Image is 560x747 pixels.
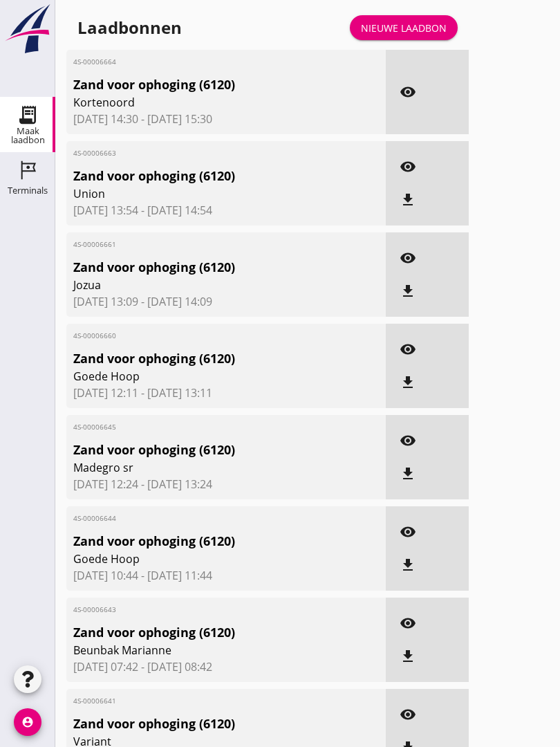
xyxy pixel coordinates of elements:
[73,239,328,250] span: 4S-00006661
[400,374,416,391] i: file_download
[400,465,416,482] i: file_download
[400,341,416,358] i: visibility
[73,532,328,551] span: Zand voor ophoging (6120)
[400,557,416,573] i: file_download
[8,186,48,195] div: Terminals
[400,432,416,449] i: visibility
[350,15,458,40] a: Nieuwe laadbon
[73,714,328,733] span: Zand voor ophoging (6120)
[77,17,182,39] div: Laadbonnen
[73,167,328,185] span: Zand voor ophoging (6120)
[400,250,416,266] i: visibility
[73,459,328,476] span: Madegro sr
[400,192,416,208] i: file_download
[73,349,328,368] span: Zand voor ophoging (6120)
[400,706,416,723] i: visibility
[73,185,328,202] span: Union
[14,708,41,736] i: account_circle
[73,148,328,158] span: 4S-00006663
[361,21,447,35] div: Nieuwe laadbon
[73,331,328,341] span: 4S-00006660
[73,476,379,492] span: [DATE] 12:24 - [DATE] 13:24
[3,3,53,55] img: logo-small.a267ee39.svg
[73,57,328,67] span: 4S-00006664
[73,368,328,385] span: Goede Hoop
[400,84,416,100] i: visibility
[73,642,328,658] span: Beunbak Marianne
[73,94,328,111] span: Kortenoord
[73,513,328,524] span: 4S-00006644
[73,111,379,127] span: [DATE] 14:30 - [DATE] 15:30
[73,551,328,567] span: Goede Hoop
[400,648,416,665] i: file_download
[400,283,416,299] i: file_download
[400,615,416,631] i: visibility
[400,524,416,540] i: visibility
[73,658,379,675] span: [DATE] 07:42 - [DATE] 08:42
[73,293,379,310] span: [DATE] 13:09 - [DATE] 14:09
[73,696,328,706] span: 4S-00006641
[73,277,328,293] span: Jozua
[73,605,328,615] span: 4S-00006643
[73,75,328,94] span: Zand voor ophoging (6120)
[73,202,379,219] span: [DATE] 13:54 - [DATE] 14:54
[400,158,416,175] i: visibility
[73,441,328,459] span: Zand voor ophoging (6120)
[73,567,379,584] span: [DATE] 10:44 - [DATE] 11:44
[73,385,379,401] span: [DATE] 12:11 - [DATE] 13:11
[73,623,328,642] span: Zand voor ophoging (6120)
[73,422,328,432] span: 4S-00006645
[73,258,328,277] span: Zand voor ophoging (6120)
